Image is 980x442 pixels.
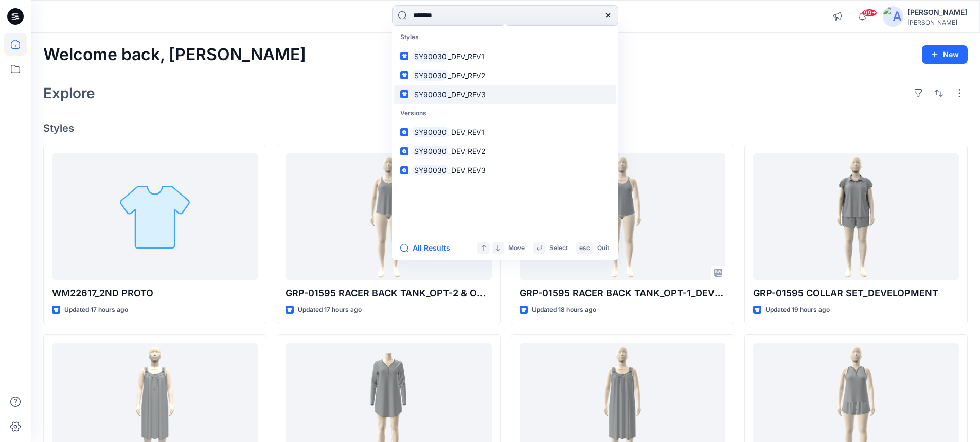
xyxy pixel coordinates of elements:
[394,122,616,142] a: SY90030_DEV_REV1
[520,153,725,280] a: GRP-01595 RACER BACK TANK_OPT-1_DEVELOPMENT
[448,128,485,136] span: _DEV_REV1
[43,122,968,134] h4: Styles
[394,66,616,85] a: SY90030_DEV_REV2
[64,305,128,315] p: Updated 17 hours ago
[753,286,959,300] p: GRP-01595 COLLAR SET_DEVELOPMENT
[765,305,830,315] p: Updated 19 hours ago
[448,147,485,155] span: _DEV_REV2
[448,71,485,80] span: _DEV_REV2
[394,142,616,161] a: SY90030_DEV_REV2
[907,6,967,19] div: [PERSON_NAME]
[298,305,362,315] p: Updated 17 hours ago
[413,145,448,157] mark: SY90030
[883,6,903,27] img: avatar
[532,305,596,315] p: Updated 18 hours ago
[394,47,616,66] a: SY90030_DEV_REV1
[413,164,448,176] mark: SY90030
[52,286,258,300] p: WM22617_2ND PROTO
[52,153,258,280] a: WM22617_2ND PROTO
[508,243,525,254] p: Move
[448,90,486,99] span: _DEV_REV3
[394,104,616,123] p: Versions
[448,52,485,61] span: _DEV_REV1
[753,153,959,280] a: GRP-01595 COLLAR SET_DEVELOPMENT
[413,89,448,100] mark: SY90030
[286,153,491,280] a: GRP-01595 RACER BACK TANK_OPT-2 & OPT-3_DEVELOPMENT
[413,126,448,138] mark: SY90030
[394,161,616,180] a: SY90030_DEV_REV3
[43,85,95,101] h2: Explore
[579,243,590,254] p: esc
[448,166,486,174] span: _DEV_REV3
[907,19,967,26] div: [PERSON_NAME]
[394,28,616,47] p: Styles
[286,286,491,300] p: GRP-01595 RACER BACK TANK_OPT-2 & OPT-3_DEVELOPMENT
[400,242,457,254] button: All Results
[413,50,448,62] mark: SY90030
[597,243,609,254] p: Quit
[922,45,968,64] button: New
[520,286,725,300] p: GRP-01595 RACER BACK TANK_OPT-1_DEVELOPMENT
[43,45,306,64] h2: Welcome back, [PERSON_NAME]
[549,243,568,254] p: Select
[394,85,616,104] a: SY90030_DEV_REV3
[413,69,448,81] mark: SY90030
[862,9,877,17] span: 99+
